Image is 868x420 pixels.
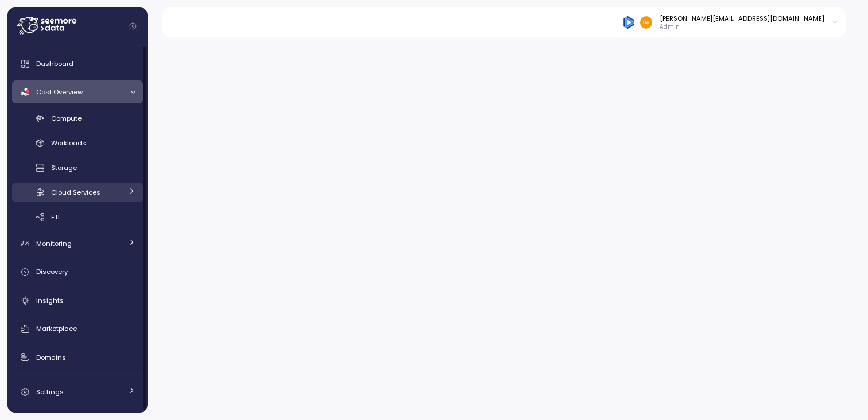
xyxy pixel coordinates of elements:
span: Marketplace [36,324,77,333]
a: ETL [12,207,143,226]
span: Cloud Services [51,188,100,197]
div: [PERSON_NAME][EMAIL_ADDRESS][DOMAIN_NAME] [660,14,824,23]
span: Monitoring [36,239,72,248]
p: Admin [660,23,824,31]
span: Discovery [36,267,68,276]
span: ETL [51,213,61,222]
img: 684936bde12995657316ed44.PNG [623,16,635,28]
button: Collapse navigation [126,22,140,30]
a: Cost Overview [12,80,143,103]
span: Workloads [51,138,86,148]
a: Storage [12,159,143,178]
span: Settings [36,387,64,396]
a: Dashboard [12,52,143,75]
a: Cloud Services [12,183,143,202]
a: Discovery [12,261,143,284]
a: Workloads [12,134,143,153]
a: Domains [12,346,143,369]
span: Domains [36,353,66,362]
a: Compute [12,109,143,128]
span: Cost Overview [36,87,83,97]
a: Settings [12,380,143,403]
span: Dashboard [36,59,73,68]
img: 017aaa7af6563226eb73e226eb4f2070 [640,16,652,28]
span: Insights [36,296,64,305]
a: Monitoring [12,232,143,255]
a: Marketplace [12,317,143,340]
span: Compute [51,114,82,123]
a: Insights [12,289,143,312]
span: Storage [51,163,77,172]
